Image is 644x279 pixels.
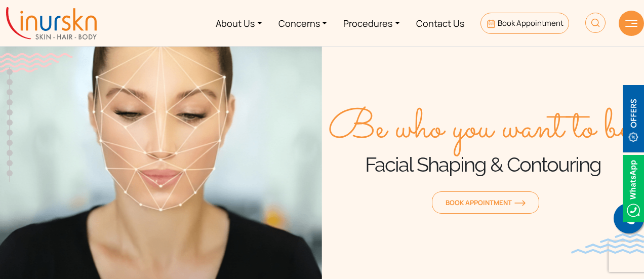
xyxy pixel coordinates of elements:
a: Book Appointment [480,13,569,34]
img: Whatsappicon [623,155,644,222]
h1: Facial Shaping & Contouring [322,152,644,177]
span: Be who you want to be. [328,106,638,152]
a: Procedures [335,4,408,42]
img: offerBt [623,85,644,152]
a: Whatsappicon [623,182,644,193]
img: hamLine.svg [625,20,637,27]
span: Book Appointment [498,18,563,28]
img: orange-arrow [514,200,526,206]
a: Book Appointmentorange-arrow [432,191,539,214]
img: bluewave [571,233,644,254]
img: inurskn-logo [6,7,97,39]
img: HeaderSearch [585,13,606,33]
span: Book Appointment [446,198,526,207]
a: About Us [208,4,270,42]
a: Contact Us [408,4,472,42]
a: Concerns [270,4,336,42]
